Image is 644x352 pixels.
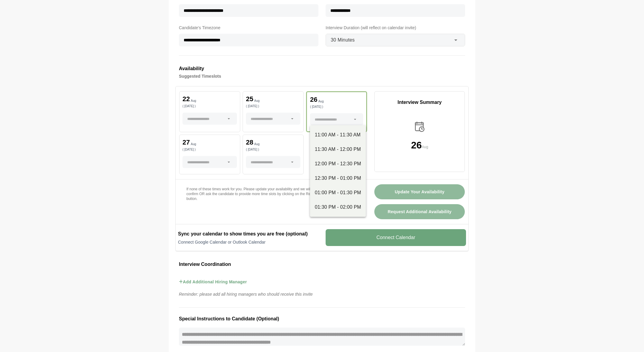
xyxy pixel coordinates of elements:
button: Add Additional Hiring Manager [179,273,247,291]
p: 25 [246,96,253,102]
p: 26 [411,140,422,150]
label: Interview Duration (will reflect on calendar invite) [326,24,465,31]
p: ( [DATE] ) [246,105,300,108]
h3: Interview Coordination [179,260,465,268]
h2: Sync your calendar to show times you are free (optional) [178,230,318,238]
p: 26 [310,96,317,103]
p: Aug [422,144,428,150]
p: ( [DATE] ) [246,148,300,151]
span: 30 Minutes [331,36,355,44]
p: Connect Google Calendar or Outlook Calendar [178,239,318,245]
p: ( [DATE] ) [182,105,237,108]
h3: Special Instructions to Candidate (Optional) [179,315,465,323]
h3: Availability [179,65,465,73]
label: Candidate's Timezone [179,24,318,31]
p: Aug [254,99,260,102]
p: 22 [182,96,190,102]
p: 28 [246,139,253,146]
h4: Suggested Timeslots [179,73,465,80]
button: Request Additional Availability [374,204,465,219]
p: 27 [182,139,190,146]
p: Aug [318,100,324,103]
p: Aug [191,143,196,146]
v-button: Connect Calendar [326,229,466,246]
p: Aug [191,99,196,102]
p: ( [DATE] ) [310,105,363,108]
p: If none of these times work for you. Please update your availability and we will share it with yo... [186,187,360,201]
img: calender [413,120,426,133]
p: Interview Summary [375,99,465,106]
p: ( [DATE] ) [182,148,237,151]
p: Aug [254,143,260,146]
button: Update Your Availability [374,184,465,199]
p: Reminder: please add all hiring managers who should receive this invite [175,291,469,298]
